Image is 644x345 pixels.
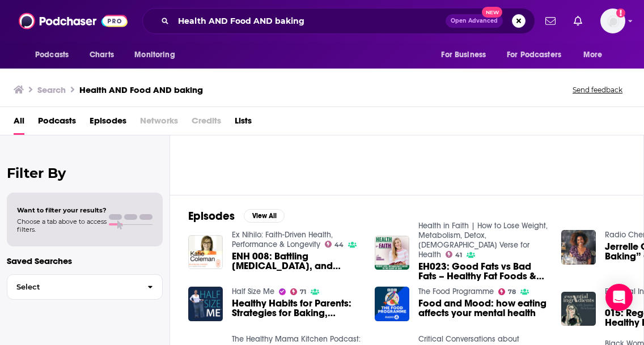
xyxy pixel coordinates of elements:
[575,44,617,66] button: open menu
[498,288,516,295] a: 78
[334,242,344,248] span: 44
[188,235,223,270] img: ENH 008: Battling Diabetes, and Healthy Paleo baking with Keep it Real Food Co.'s Katie Coleman
[188,209,285,223] a: EpisodesView All
[446,14,503,28] button: Open AdvancedNew
[232,287,274,296] a: Half Size Me
[508,289,516,295] span: 78
[90,47,114,63] span: Charts
[79,84,203,95] h3: Health AND Food AND baking
[561,292,596,326] img: 015: Regenerative Baking for Healthy Land and People with Molly Carney
[482,7,502,18] span: New
[569,11,587,31] a: Show notifications dropdown
[418,287,494,296] a: The Food Programme
[17,218,107,233] span: Choose a tab above to access filters.
[134,47,175,63] span: Monitoring
[27,44,83,66] button: open menu
[325,241,344,248] a: 44
[561,230,596,265] img: Jerrelle Guy Of “Black Girl Baking” On Leaving Social Media And Finding Joy In Food
[446,251,463,258] a: 41
[569,85,626,95] button: Send feedback
[82,44,121,66] a: Charts
[455,253,462,258] span: 41
[188,209,235,223] h2: Episodes
[441,47,486,63] span: For Business
[605,284,633,311] div: Open Intercom Messenger
[235,112,252,135] a: Lists
[541,11,560,31] a: Show notifications dropdown
[244,209,285,223] button: View All
[600,8,625,33] span: Logged in as systemsteam
[188,287,223,321] img: Healthy Habits for Parents: Strategies for Baking, Snacking, and Impulsive Eating | HSM 676
[7,255,163,266] p: Saved Searches
[418,221,548,259] a: Health in Faith | How to Lose Weight, Metabolism, Detox, Bible Verse for Health
[300,289,306,295] span: 71
[583,47,603,63] span: More
[232,230,333,249] a: Ex Nihilo: Faith-Driven Health, Performance & Longevity
[418,262,548,281] a: EH023: Good Fats vs Bad Fats – Healthy Fat Foods & The Best Oil For Cooking & Baking
[375,287,409,321] img: Food and Mood: how eating affects your mental health
[90,112,126,135] a: Episodes
[38,112,76,135] a: Podcasts
[173,12,446,30] input: Search podcasts, credits, & more...
[433,44,500,66] button: open menu
[17,206,107,214] span: Want to filter your results?
[142,8,535,34] div: Search podcasts, credits, & more...
[37,84,66,95] h3: Search
[499,44,578,66] button: open menu
[232,252,361,271] span: ENH 008: Battling [MEDICAL_DATA], and Healthy Paleo baking with Keep it Real Food Co.'s [PERSON_N...
[600,8,625,33] button: Show profile menu
[7,283,138,291] span: Select
[290,288,307,295] a: 71
[616,8,625,18] svg: Add a profile image
[418,299,548,318] a: Food and Mood: how eating affects your mental health
[14,112,24,135] a: All
[19,10,128,32] img: Podchaser - Follow, Share and Rate Podcasts
[375,236,409,270] img: EH023: Good Fats vs Bad Fats – Healthy Fat Foods & The Best Oil For Cooking & Baking
[507,47,561,63] span: For Podcasters
[192,112,221,135] span: Credits
[7,274,163,300] button: Select
[451,18,498,24] span: Open Advanced
[140,112,178,135] span: Networks
[232,299,361,318] a: Healthy Habits for Parents: Strategies for Baking, Snacking, and Impulsive Eating | HSM 676
[126,44,189,66] button: open menu
[232,252,361,271] a: ENH 008: Battling Diabetes, and Healthy Paleo baking with Keep it Real Food Co.'s Katie Coleman
[7,165,163,181] h2: Filter By
[35,47,69,63] span: Podcasts
[600,8,625,33] img: User Profile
